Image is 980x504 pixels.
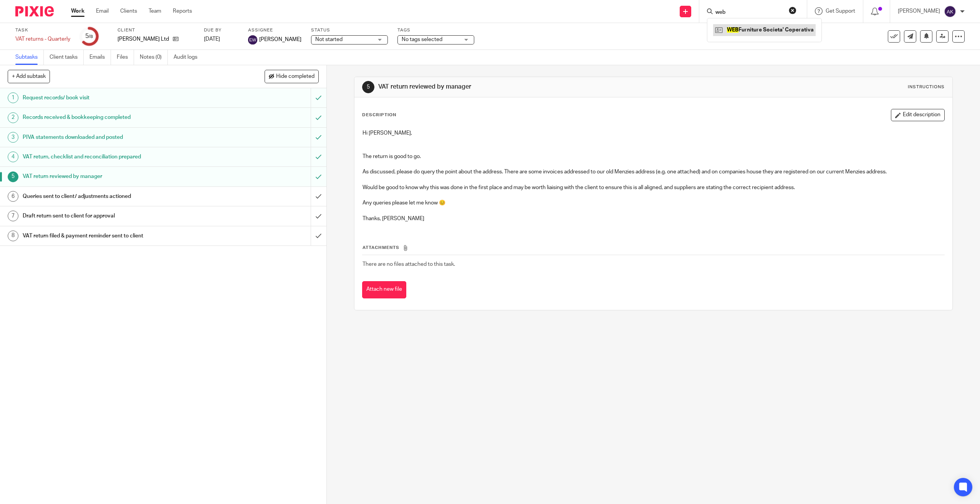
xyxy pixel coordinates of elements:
h1: Records received & bookkeeping completed [23,112,210,123]
button: + Add subtask [8,70,50,83]
div: 8 [8,231,18,241]
p: As discussed, please do query the point about the address. There are some invoices addressed to o... [363,168,945,176]
button: Edit description [891,109,945,121]
a: Files [117,50,134,65]
label: Task [15,27,70,33]
span: Attachments [363,245,399,250]
h1: Request records/ book visit [23,92,210,104]
a: Clients [120,7,137,15]
label: Assignee [248,27,301,33]
h1: PIVA statements downloaded and posted [23,132,210,143]
div: Instructions [908,84,945,90]
h1: VAT return reviewed by manager [378,83,670,91]
span: [PERSON_NAME] [259,36,301,43]
span: Hide completed [276,74,315,80]
div: 7 [8,211,18,221]
p: Description [362,112,396,118]
button: Attach new file [362,281,406,298]
p: [PERSON_NAME] [898,7,940,15]
h1: VAT return, checklist and reconciliation prepared [23,151,210,163]
label: Client [118,27,194,33]
div: 5 [85,32,93,41]
h1: VAT return reviewed by manager [23,171,210,182]
p: Thanks, [PERSON_NAME] [363,215,945,222]
div: 2 [8,112,18,123]
h1: Queries sent to client/ adjustments actioned [23,191,210,202]
a: Email [96,7,109,15]
img: svg%3E [944,5,956,18]
a: Client tasks [50,50,84,65]
span: Not started [315,37,343,42]
label: Tags [397,27,474,33]
h1: VAT return filed & payment reminder sent to client [23,230,210,242]
a: Reports [173,7,192,15]
img: Pixie [15,6,54,16]
h1: Draft return sent to client for approval [23,210,210,222]
div: 6 [8,191,18,202]
span: Get Support [826,8,855,14]
a: Work [71,7,84,15]
span: There are no files attached to this task. [363,262,455,267]
a: Audit logs [174,50,203,65]
label: Due by [204,27,238,33]
label: Status [311,27,388,33]
div: 3 [8,132,18,143]
div: 4 [8,152,18,162]
a: Emails [89,50,111,65]
small: /8 [89,35,93,39]
input: Search [715,9,784,16]
div: 5 [362,81,374,93]
a: Notes (0) [140,50,168,65]
span: [DATE] [204,36,220,42]
p: The return is good to go. [363,153,945,160]
p: Any queries please let me know 😊 [363,199,945,207]
div: VAT returns - Quarterly [15,35,70,43]
p: Hi [PERSON_NAME], [363,129,945,137]
button: Hide completed [265,70,319,83]
a: Team [149,7,161,15]
span: No tags selected [402,37,442,42]
div: 1 [8,92,18,103]
p: [PERSON_NAME] Ltd [118,35,169,43]
img: svg%3E [248,35,257,44]
a: Subtasks [15,50,44,65]
p: Would be good to know why this was done in the first place and may be worth liaising with the cli... [363,184,945,191]
div: 5 [8,171,18,182]
button: Clear [789,7,796,14]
